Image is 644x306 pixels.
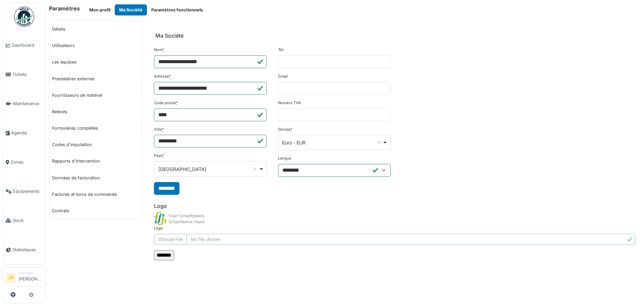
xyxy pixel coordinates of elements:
img: uxxl0tkns7dxwdh3mvw5fi98yrwt [154,212,204,225]
a: Contrats [49,203,142,219]
a: Fournisseurs de matériel [49,87,142,103]
a: Données de facturation [49,170,142,186]
a: Équipements [3,177,45,206]
a: Détails [49,21,142,37]
a: Factures et bons de commande [49,186,142,203]
span: Stock [12,217,43,224]
a: Tickets [3,60,45,89]
label: Devise [278,127,292,132]
h6: Paramètres [49,5,80,12]
label: Adresse [154,74,171,79]
img: Badge_color-CXgf-gQk.svg [14,7,34,27]
a: Stock [3,206,45,235]
a: Zones [3,147,45,177]
li: [PERSON_NAME] [18,270,43,285]
h6: Ma Société [155,33,183,39]
label: Tél. [278,47,284,53]
span: Zones [11,159,43,165]
label: Pays [154,153,164,159]
a: JS Manager[PERSON_NAME] [6,270,43,287]
abbr: Requis [169,74,171,79]
a: Rapports d'intervention [49,153,142,169]
a: Formulaires complétés [49,120,142,136]
a: Utilisateurs [49,37,142,54]
a: Dashboard [3,31,45,60]
span: Maintenance [13,100,43,107]
a: Statistiques [3,235,45,264]
button: Remove item: 'BE' [252,166,258,172]
span: Dashboard [12,42,43,48]
a: Maintenance [3,89,45,118]
span: Statistiques [12,247,43,253]
abbr: Requis [162,153,164,158]
abbr: Requis [176,100,178,105]
a: Relevés [49,103,142,120]
span: Équipements [13,188,43,194]
li: JS [6,273,16,283]
button: Mon profil [85,4,115,15]
abbr: Requis [162,127,164,132]
span: Agenda [11,130,43,136]
button: Paramètres fonctionnels [147,4,207,15]
abbr: Requis [290,127,292,132]
h6: Logo [154,203,635,209]
label: Email [278,74,288,79]
button: Ma Société [115,4,147,15]
abbr: Requis [162,47,164,52]
label: Logo [154,225,163,231]
label: Ville [154,127,164,132]
a: Codes d'imputation [49,136,142,153]
label: Nom [154,47,164,53]
a: Les équipes [49,54,142,70]
label: Langue [278,156,291,161]
label: Numéro TVA [278,100,301,106]
div: Euro - EUR [282,139,382,146]
div: [GEOGRAPHIC_DATA] [158,166,259,173]
a: Agenda [3,118,45,147]
a: Prestataires externes [49,71,142,87]
button: Remove item: 'EUR' [376,139,382,146]
label: Code postal [154,100,178,106]
span: Tickets [12,71,43,78]
div: Manager [18,270,43,275]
